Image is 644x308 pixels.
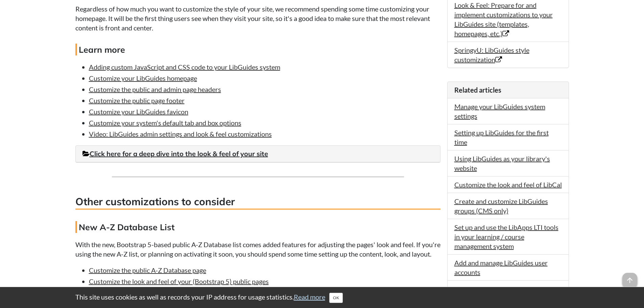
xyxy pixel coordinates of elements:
a: Customize the public page footer [89,96,185,104]
a: Customize the look and feel of your (Bootstrap 5) public pages [89,277,269,285]
a: Set up and use the LibApps LTI tools in your learning / course management system [454,223,558,250]
h3: Other customizations to consider [75,194,440,210]
a: Adding custom JavaScript and CSS code to your LibGuides system [89,63,280,71]
a: Using LibGuides as your library's website [454,155,550,172]
div: This site uses cookies as well as records your IP address for usage statistics. [69,292,576,303]
span: Related articles [454,86,501,94]
h4: New A-Z Database List [75,221,440,233]
a: Customize your LibGuides homepage [89,74,197,82]
a: Click here for a deep dive into the look & feel of your site [82,149,268,158]
a: Setting up LibGuides for the first time [454,128,549,146]
a: Add and manage LibGuides user accounts [454,259,548,276]
a: Read more [294,293,325,301]
a: Manage your LibGuides system settings [454,102,545,120]
a: Look & Feel: Prepare for and implement customizations to your LibGuides site (templates, homepage... [454,1,553,38]
a: arrow_upward [622,274,637,282]
button: Close [329,293,343,303]
a: Customize the public A-Z Database page [89,266,206,274]
a: Customize your system's default tab and box options [89,119,241,127]
a: Customize the public and admin page headers [89,85,221,93]
a: SpringyU: LibGuides style customization [454,46,529,64]
a: Customize your LibGuides favicon [89,108,188,116]
h4: Learn more [75,44,440,55]
a: Blogging with LibGuides [454,285,525,293]
span: arrow_upward [622,273,637,288]
a: Video: LibGuides admin settings and look & feel customizations [89,130,272,138]
p: Regardless of how much you want to customize the style of your site, we recommend spending some t... [75,4,440,32]
a: Create and customize LibGuides groups (CMS only) [454,197,548,215]
a: Customize the look and feel of LibCal [454,181,562,189]
p: With the new, Bootstrap 5-based public A-Z Database list comes added features for adjusting the p... [75,240,440,259]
